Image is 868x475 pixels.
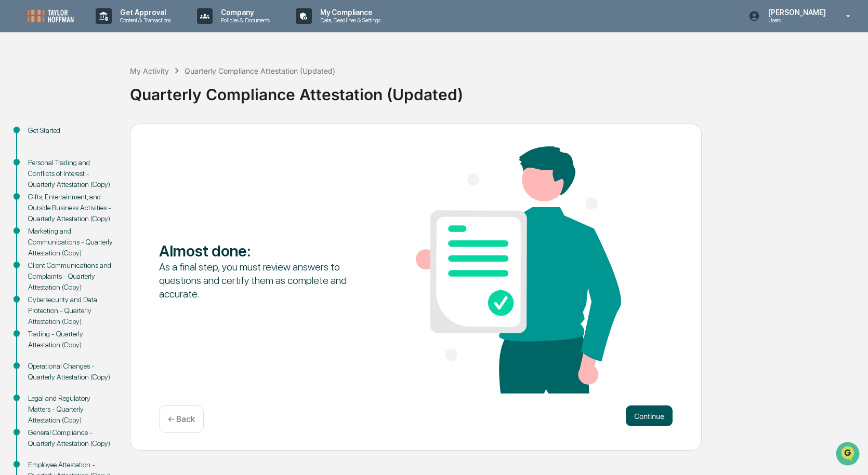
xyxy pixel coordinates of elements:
[168,414,195,424] p: ← Back
[835,441,863,469] iframe: Open customer support
[213,8,275,17] p: Company
[25,8,75,23] img: logo
[159,260,364,301] div: As a final step, you must review answers to questions and certify them as complete and accurate.
[130,66,169,75] div: My Activity
[10,132,19,140] div: 🖐️
[130,77,863,104] div: Quarterly Compliance Attestation (Updated)
[159,241,364,260] div: Almost done :
[10,79,29,98] img: 1746055101610-c473b297-6a78-478c-a979-82029cc54cd1
[35,90,131,98] div: We're available if you need us!
[112,17,176,24] p: Content & Transactions
[28,125,113,136] div: Get Started
[213,17,275,24] p: Policies & Documents
[626,405,673,426] button: Continue
[21,131,67,141] span: Preclearance
[28,226,113,259] div: Marketing and Communications - Quarterly Attestation (Copy)
[86,131,129,141] span: Attestations
[28,157,113,190] div: Personal Trading and Conflicts of Interest - Quarterly Attestation (Copy)
[10,22,189,38] p: How can we help?
[312,17,386,24] p: Data, Deadlines & Settings
[35,79,170,90] div: Start new chat
[28,393,113,426] div: Legal and Regulatory Matters - Quarterly Attestation (Copy)
[6,146,70,165] a: 🔎Data Lookup
[28,260,113,293] div: Client Communications and Complaints - Quarterly Attestation (Copy)
[185,66,335,75] div: Quarterly Compliance Attestation (Updated)
[28,329,113,350] div: Trading - Quarterly Attestation (Copy)
[28,192,113,224] div: Gifts, Entertainment, and Outside Business Activities - Quarterly Attestation (Copy)
[177,83,189,95] button: Start new chat
[312,8,386,17] p: My Compliance
[760,17,831,24] p: Users
[28,294,113,327] div: Cybersecurity and Data Protection - Quarterly Attestation (Copy)
[112,8,176,17] p: Get Approval
[71,127,133,145] a: 🗄️Attestations
[103,176,126,184] span: Pylon
[28,361,113,383] div: Operational Changes - Quarterly Attestation (Copy)
[6,127,71,145] a: 🖐️Preclearance
[10,152,19,160] div: 🔎
[760,8,831,17] p: [PERSON_NAME]
[28,427,113,449] div: General Compliance - Quarterly Attestation (Copy)
[75,132,84,140] div: 🗄️
[21,151,65,161] span: Data Lookup
[73,175,126,184] a: Powered byPylon
[416,146,621,393] img: Almost done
